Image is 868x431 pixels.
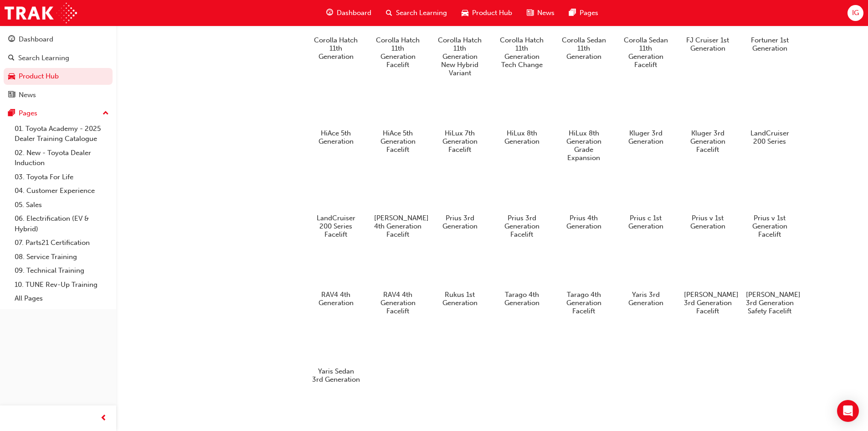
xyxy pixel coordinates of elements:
a: Yaris Sedan 3rd Generation [308,326,363,387]
h5: Corolla Hatch 11th Generation [312,36,360,61]
a: [PERSON_NAME] 3rd Generation Safety Facelift [742,249,797,319]
h5: Corolla Hatch 11th Generation Facelift [374,36,422,69]
span: pages-icon [569,7,576,19]
a: RAV4 4th Generation Facelift [370,249,425,319]
a: 01. Toyota Academy - 2025 Dealer Training Catalogue [11,122,113,146]
a: HiAce 5th Generation [308,88,363,149]
span: Pages [580,8,598,18]
h5: RAV4 4th Generation [312,291,360,307]
a: 07. Parts21 Certification [11,236,113,250]
h5: [PERSON_NAME] 3rd Generation Facelift [684,291,732,315]
h5: Fortuner 1st Generation [746,36,794,52]
h5: Corolla Hatch 11th Generation New Hybrid Variant [436,36,484,77]
a: Prius 3rd Generation [432,173,487,234]
a: Prius 3rd Generation Facelift [494,173,549,242]
h5: Corolla Sedan 11th Generation Facelift [622,36,670,69]
h5: Tarago 4th Generation Facelift [560,291,608,315]
a: Dashboard [4,31,113,48]
span: search-icon [386,7,392,19]
span: up-icon [103,108,109,119]
a: Tarago 4th Generation [494,249,549,311]
a: 09. Technical Training [11,264,113,278]
a: car-iconProduct Hub [454,4,519,22]
a: HiAce 5th Generation Facelift [370,88,425,157]
span: Product Hub [472,8,512,18]
a: Prius 4th Generation [556,173,611,234]
h5: RAV4 4th Generation Facelift [374,291,422,315]
a: 03. Toyota For Life [11,170,113,184]
a: HiLux 7th Generation Facelift [432,88,487,157]
h5: [PERSON_NAME] 4th Generation Facelift [374,214,422,239]
a: Tarago 4th Generation Facelift [556,249,611,319]
h5: Kluger 3rd Generation [622,129,670,145]
a: Search Learning [4,50,113,67]
img: Trak [5,3,77,23]
span: guage-icon [8,36,15,44]
span: car-icon [8,73,15,81]
a: LandCruiser 200 Series [742,88,797,149]
h5: HiLux 8th Generation Grade Expansion [560,129,608,162]
span: prev-icon [100,413,107,424]
h5: Prius c 1st Generation [622,214,670,230]
h5: HiAce 5th Generation Facelift [374,129,422,154]
a: [PERSON_NAME] 4th Generation Facelift [370,173,425,242]
h5: Yaris 3rd Generation [622,291,670,307]
button: IG [847,5,863,21]
a: Kluger 3rd Generation [618,88,673,149]
h5: HiLux 7th Generation Facelift [436,129,484,154]
span: news-icon [8,91,15,99]
h5: Prius v 1st Generation [684,214,732,230]
a: HiLux 8th Generation Grade Expansion [556,88,611,166]
span: car-icon [462,7,468,19]
a: Prius c 1st Generation [618,173,673,234]
a: guage-iconDashboard [319,4,379,22]
a: All Pages [11,291,113,306]
h5: FJ Cruiser 1st Generation [684,36,732,52]
div: Pages [19,108,37,119]
span: news-icon [527,7,534,19]
h5: Prius 3rd Generation [436,214,484,230]
a: RAV4 4th Generation [308,249,363,311]
a: LandCruiser 200 Series Facelift [308,173,363,242]
h5: Prius 4th Generation [560,214,608,230]
button: Pages [4,105,113,122]
span: Search Learning [396,8,447,18]
h5: Kluger 3rd Generation Facelift [684,129,732,154]
div: Open Intercom Messenger [837,400,859,422]
div: Dashboard [19,34,53,45]
a: HiLux 8th Generation [494,88,549,149]
a: 08. Service Training [11,250,113,264]
h5: LandCruiser 200 Series [746,129,794,145]
h5: HiLux 8th Generation [498,129,546,145]
a: News [4,87,113,104]
button: DashboardSearch LearningProduct HubNews [4,29,113,105]
a: Kluger 3rd Generation Facelift [680,88,735,157]
a: news-iconNews [519,4,562,22]
h5: Prius v 1st Generation Facelift [746,214,794,239]
a: 06. Electrification (EV & Hybrid) [11,212,113,236]
a: 10. TUNE Rev-Up Training [11,278,113,292]
span: pages-icon [8,109,15,118]
a: Yaris 3rd Generation [618,249,673,311]
a: 04. Customer Experience [11,184,113,198]
a: Rukus 1st Generation [432,249,487,311]
a: 02. New - Toyota Dealer Induction [11,146,113,170]
h5: Corolla Sedan 11th Generation [560,36,608,61]
span: guage-icon [326,7,333,19]
a: [PERSON_NAME] 3rd Generation Facelift [680,249,735,319]
div: News [19,90,36,100]
h5: [PERSON_NAME] 3rd Generation Safety Facelift [746,291,794,315]
h5: Rukus 1st Generation [436,291,484,307]
h5: LandCruiser 200 Series Facelift [312,214,360,239]
h5: Corolla Hatch 11th Generation Tech Change [498,36,546,69]
span: IG [852,8,859,18]
span: News [537,8,555,18]
h5: HiAce 5th Generation [312,129,360,145]
a: Prius v 1st Generation [680,173,735,234]
h5: Tarago 4th Generation [498,291,546,307]
h5: Yaris Sedan 3rd Generation [312,367,360,384]
div: Search Learning [18,53,69,63]
a: 05. Sales [11,198,113,212]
